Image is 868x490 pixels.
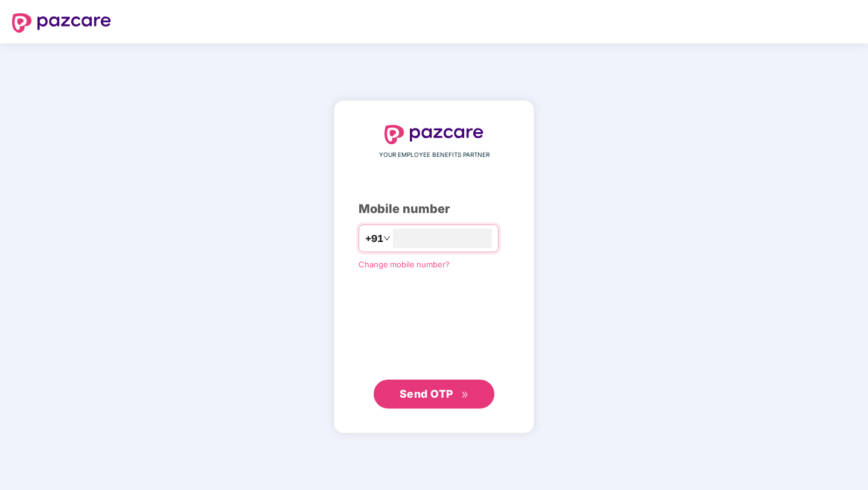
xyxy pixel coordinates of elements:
[359,259,450,269] a: Change mobile number?
[400,387,453,400] span: Send OTP
[461,391,469,399] span: double-right
[383,235,391,242] span: down
[385,125,483,144] img: logo
[365,231,383,246] span: +91
[12,13,111,33] img: logo
[359,200,509,218] div: Mobile number
[379,150,490,160] span: YOUR EMPLOYEE BENEFITS PARTNER
[374,380,494,409] button: Send OTPdouble-right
